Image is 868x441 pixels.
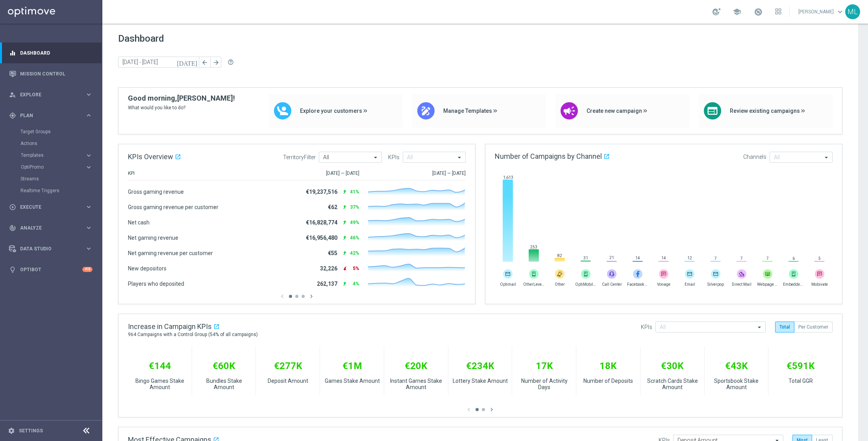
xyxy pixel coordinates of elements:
[9,71,93,77] button: Mission Control
[9,91,85,98] div: Explore
[20,126,102,138] div: Target Groups
[9,112,93,119] button: gps_fixed Plan keyboard_arrow_right
[20,226,85,230] span: Analyze
[9,225,93,231] button: track_changes Analyze keyboard_arrow_right
[20,92,85,97] span: Explore
[9,259,93,280] div: Optibot
[85,152,93,159] i: keyboard_arrow_right
[9,92,93,98] button: person_search Explore keyboard_arrow_right
[20,205,85,209] span: Execute
[20,152,93,158] button: Templates keyboard_arrow_right
[20,113,85,118] span: Plan
[20,185,102,197] div: Realtime Triggers
[9,224,16,232] i: track_changes
[85,203,93,211] i: keyboard_arrow_right
[21,153,85,158] div: Templates
[82,267,93,272] div: +10
[85,245,93,252] i: keyboard_arrow_right
[798,6,845,18] a: [PERSON_NAME]keyboard_arrow_down
[9,112,16,119] i: gps_fixed
[733,7,741,16] span: school
[9,91,16,98] i: person_search
[20,187,82,194] a: Realtime Triggers
[845,4,860,19] div: ML
[9,204,85,211] div: Execute
[20,138,102,149] div: Actions
[20,259,82,280] a: Optibot
[85,112,93,119] i: keyboard_arrow_right
[9,63,93,84] div: Mission Control
[20,149,102,161] div: Templates
[9,204,16,211] i: play_circle_outline
[9,266,93,273] button: lightbulb Optibot +10
[20,164,93,170] button: OptiPromo keyboard_arrow_right
[9,245,85,252] div: Data Studio
[9,224,85,232] div: Analyze
[85,164,93,171] i: keyboard_arrow_right
[9,50,16,57] i: equalizer
[20,176,82,182] a: Streams
[20,129,82,135] a: Target Groups
[20,246,85,251] span: Data Studio
[20,42,93,63] a: Dashboard
[19,428,43,433] a: Settings
[9,266,16,273] i: lightbulb
[21,165,77,169] span: OptiPromo
[9,50,93,56] button: equalizer Dashboard
[20,173,102,185] div: Streams
[20,140,82,147] a: Actions
[85,224,93,232] i: keyboard_arrow_right
[85,91,93,98] i: keyboard_arrow_right
[9,42,93,63] div: Dashboard
[21,153,77,158] span: Templates
[8,427,15,434] i: settings
[20,63,93,84] a: Mission Control
[21,165,85,169] div: OptiPromo
[9,246,93,252] button: Data Studio keyboard_arrow_right
[9,112,85,119] div: Plan
[9,204,93,210] button: play_circle_outline Execute keyboard_arrow_right
[20,161,102,173] div: OptiPromo
[836,7,844,16] span: keyboard_arrow_down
